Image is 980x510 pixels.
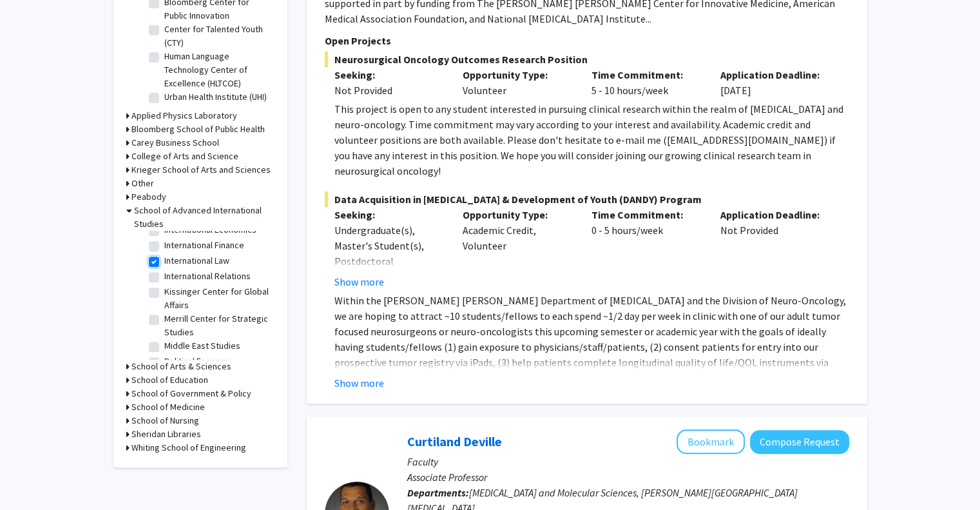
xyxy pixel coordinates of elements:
[711,67,840,98] div: [DATE]
[407,433,502,449] a: Curtiland Deville
[750,430,849,454] button: Compose Request to Curtiland Deville
[407,469,849,485] p: Associate Professor
[131,109,237,123] h3: Applied Physics Laboratory
[334,375,384,391] button: Show more
[463,67,572,83] p: Opportunity Type:
[720,67,830,83] p: Application Deadline:
[334,274,384,289] button: Show more
[334,83,444,98] div: Not Provided
[720,207,830,222] p: Application Deadline:
[164,254,229,268] label: International Law
[10,452,55,500] iframe: Chat
[325,33,849,48] p: Open Projects
[131,360,231,373] h3: School of Arts & Sciences
[453,67,582,98] div: Volunteer
[164,312,271,339] label: Merrill Center for Strategic Studies
[131,177,154,190] h3: Other
[325,191,849,207] span: Data Acquisition in [MEDICAL_DATA] & Development of Youth (DANDY) Program
[164,90,267,104] label: Urban Health Institute (UHI)
[131,150,238,163] h3: College of Arts and Science
[131,190,166,204] h3: Peabody
[453,207,582,289] div: Academic Credit, Volunteer
[164,239,244,252] label: International Finance
[334,67,444,83] p: Seeking:
[131,136,219,150] h3: Carey Business School
[711,207,840,289] div: Not Provided
[164,270,251,283] label: International Relations
[582,207,711,289] div: 0 - 5 hours/week
[131,163,271,177] h3: Krieger School of Arts and Sciences
[334,101,849,179] div: This project is open to any student interested in pursuing clinical research within the realm of ...
[131,427,201,441] h3: Sheridan Libraries
[164,285,271,312] label: Kissinger Center for Global Affairs
[131,387,251,400] h3: School of Government & Policy
[131,400,205,414] h3: School of Medicine
[164,50,271,90] label: Human Language Technology Center of Excellence (HLTCOE)
[134,204,274,231] h3: School of Advanced International Studies
[334,207,444,222] p: Seeking:
[677,429,745,454] button: Add Curtiland Deville to Bookmarks
[407,454,849,469] p: Faculty
[131,373,208,387] h3: School of Education
[325,52,849,67] span: Neurosurgical Oncology Outcomes Research Position
[334,293,849,401] p: Within the [PERSON_NAME] [PERSON_NAME] Department of [MEDICAL_DATA] and the Division of Neuro-Onc...
[582,67,711,98] div: 5 - 10 hours/week
[407,486,469,499] b: Departments:
[131,123,265,136] h3: Bloomberg School of Public Health
[591,207,701,222] p: Time Commitment:
[463,207,572,222] p: Opportunity Type:
[164,339,240,353] label: Middle East Studies
[131,414,199,427] h3: School of Nursing
[164,23,271,50] label: Center for Talented Youth (CTY)
[131,441,246,455] h3: Whiting School of Engineering
[334,222,444,331] div: Undergraduate(s), Master's Student(s), Postdoctoral Researcher(s) / Research Staff, Medical Resid...
[164,355,232,368] label: Political Economy
[591,67,701,83] p: Time Commitment:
